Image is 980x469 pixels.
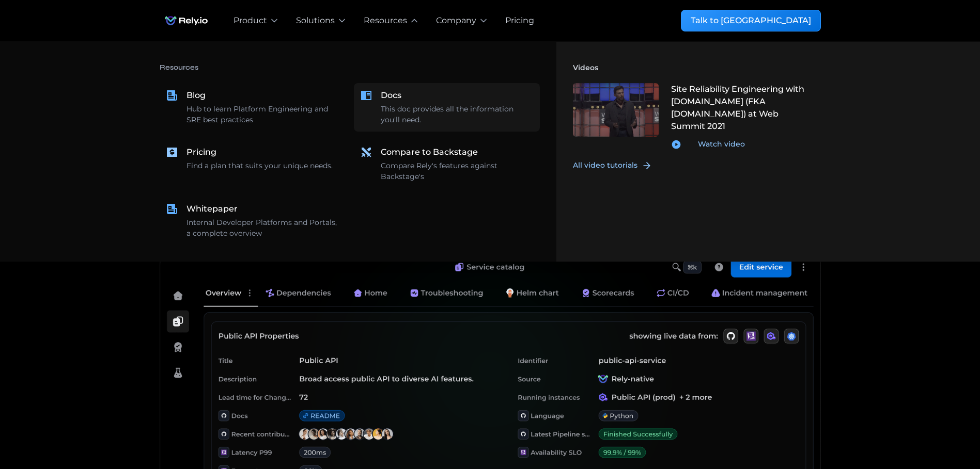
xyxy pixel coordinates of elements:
[160,10,213,31] a: home
[681,10,821,31] a: Talk to [GEOGRAPHIC_DATA]
[354,140,540,188] a: Compare to BackstageCompare Rely's features against Backstage's
[912,401,966,455] iframe: Chatbot
[573,160,637,171] div: All video tutorials
[160,197,346,245] a: WhitepaperInternal Developer Platforms and Portals, a complete overview
[505,14,534,27] a: Pricing
[186,104,339,125] div: Hub to learn Platform Engineering and SRE best practices
[364,14,407,27] div: Resources
[160,10,213,31] img: Rely.io logo
[381,146,478,158] div: Compare to Backstage
[160,58,540,77] h4: Resources
[296,14,335,27] div: Solutions
[691,14,811,27] div: Talk to [GEOGRAPHIC_DATA]
[160,83,346,132] a: BlogHub to learn Platform Engineering and SRE best practices
[573,160,664,171] a: All video tutorials
[698,139,745,150] div: Watch video
[160,140,346,188] a: PricingFind a plan that suits your unique needs.
[234,14,267,27] div: Product
[354,83,540,132] a: DocsThis doc provides all the information you'll need.
[671,83,815,133] div: Site Reliability Engineering with [DOMAIN_NAME] (FKA [DOMAIN_NAME]) at Web Summit 2021
[436,14,476,27] div: Company
[186,203,238,215] div: Whitepaper
[186,160,333,171] div: Find a plan that suits your unique needs.
[186,89,206,102] div: Blog
[567,77,821,156] a: Site Reliability Engineering with [DOMAIN_NAME] (FKA [DOMAIN_NAME]) at Web Summit 2021Watch video
[381,89,401,102] div: Docs
[573,58,821,77] h4: Videos
[186,217,339,239] div: Internal Developer Platforms and Portals, a complete overview
[381,104,534,125] div: This doc provides all the information you'll need.
[381,160,534,182] div: Compare Rely's features against Backstage's
[186,146,216,158] div: Pricing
